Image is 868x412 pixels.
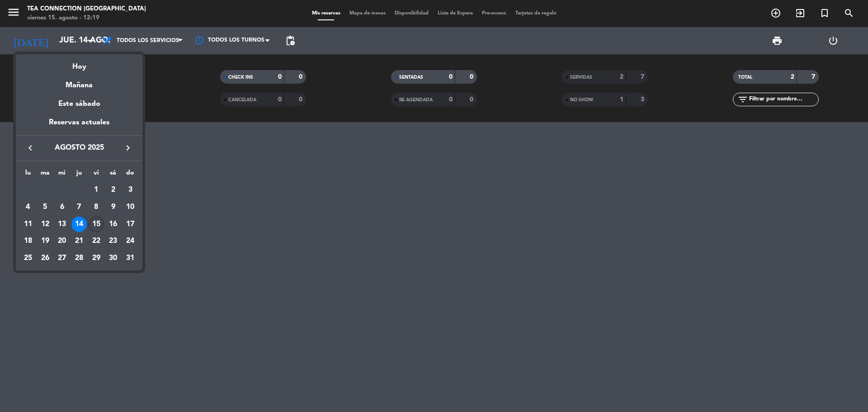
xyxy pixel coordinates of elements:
[37,216,54,233] td: 12 de agosto de 2025
[122,250,139,267] td: 31 de agosto de 2025
[37,199,54,216] td: 5 de agosto de 2025
[88,216,105,233] td: 15 de agosto de 2025
[123,217,138,232] div: 17
[71,250,88,267] td: 28 de agosto de 2025
[22,142,38,154] button: keyboard_arrow_left
[89,182,104,198] div: 1
[105,199,122,216] td: 9 de agosto de 2025
[88,199,105,216] td: 8 de agosto de 2025
[105,168,122,182] th: sábado
[20,233,36,249] div: 18
[16,117,142,135] div: Reservas actuales
[123,233,138,249] div: 24
[54,199,70,215] div: 6
[19,168,37,182] th: lunes
[38,142,120,154] span: agosto 2025
[38,217,53,232] div: 12
[89,199,104,215] div: 8
[89,251,104,266] div: 29
[123,182,138,198] div: 3
[38,199,53,215] div: 5
[105,250,122,267] td: 30 de agosto de 2025
[105,233,121,249] div: 23
[16,73,142,91] div: Mañana
[20,217,36,232] div: 11
[19,216,37,233] td: 11 de agosto de 2025
[20,199,36,215] div: 4
[37,232,54,250] td: 19 de agosto de 2025
[71,199,87,215] div: 7
[19,181,88,199] td: AGO.
[16,54,142,73] div: Hoy
[71,168,88,182] th: jueves
[105,182,121,198] div: 2
[53,232,71,250] td: 20 de agosto de 2025
[71,216,88,233] td: 14 de agosto de 2025
[105,232,122,250] td: 23 de agosto de 2025
[88,232,105,250] td: 22 de agosto de 2025
[122,168,139,182] th: domingo
[53,216,71,233] td: 13 de agosto de 2025
[123,142,133,153] i: keyboard_arrow_right
[88,168,105,182] th: viernes
[54,233,70,249] div: 20
[88,181,105,199] td: 1 de agosto de 2025
[19,232,37,250] td: 18 de agosto de 2025
[19,199,37,216] td: 4 de agosto de 2025
[71,251,87,266] div: 28
[71,233,87,249] div: 21
[71,199,88,216] td: 7 de agosto de 2025
[38,251,53,266] div: 26
[54,251,70,266] div: 27
[37,250,54,267] td: 26 de agosto de 2025
[37,168,54,182] th: martes
[71,232,88,250] td: 21 de agosto de 2025
[105,181,122,199] td: 2 de agosto de 2025
[105,199,121,215] div: 9
[19,250,37,267] td: 25 de agosto de 2025
[89,233,104,249] div: 22
[16,91,142,117] div: Este sábado
[20,251,36,266] div: 25
[25,142,36,153] i: keyboard_arrow_left
[89,217,104,232] div: 15
[122,216,139,233] td: 17 de agosto de 2025
[71,217,87,232] div: 14
[123,199,138,215] div: 10
[105,216,122,233] td: 16 de agosto de 2025
[53,168,71,182] th: miércoles
[88,250,105,267] td: 29 de agosto de 2025
[122,232,139,250] td: 24 de agosto de 2025
[53,250,71,267] td: 27 de agosto de 2025
[122,181,139,199] td: 3 de agosto de 2025
[54,217,70,232] div: 13
[120,142,136,154] button: keyboard_arrow_right
[105,217,121,232] div: 16
[123,251,138,266] div: 31
[122,199,139,216] td: 10 de agosto de 2025
[105,251,121,266] div: 30
[53,199,71,216] td: 6 de agosto de 2025
[38,233,53,249] div: 19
